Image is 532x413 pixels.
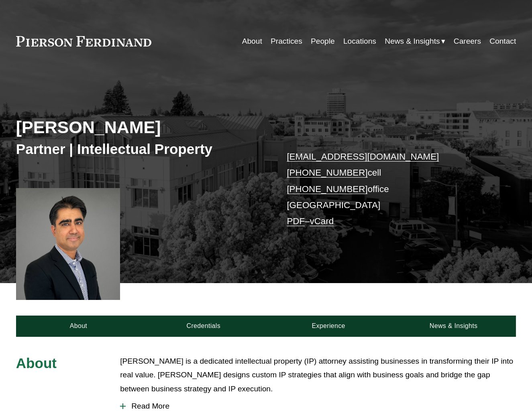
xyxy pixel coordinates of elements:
[126,402,516,411] span: Read More
[242,34,262,49] a: About
[287,168,367,178] a: [PHONE_NUMBER]
[16,316,141,337] a: About
[287,184,367,194] a: [PHONE_NUMBER]
[287,216,305,226] a: PDF
[311,34,335,49] a: People
[16,140,266,158] h3: Partner | Intellectual Property
[489,34,516,49] a: Contact
[16,117,266,138] h2: [PERSON_NAME]
[120,354,516,396] p: [PERSON_NAME] is a dedicated intellectual property (IP) attorney assisting businesses in transfor...
[385,34,445,49] a: folder dropdown
[287,149,495,229] p: cell office [GEOGRAPHIC_DATA] –
[343,34,376,49] a: Locations
[287,152,439,162] a: [EMAIL_ADDRESS][DOMAIN_NAME]
[391,316,516,337] a: News & Insights
[271,34,302,49] a: Practices
[385,34,440,49] span: News & Insights
[454,34,481,49] a: Careers
[266,316,391,337] a: Experience
[141,316,266,337] a: Credentials
[310,216,334,226] a: vCard
[16,355,57,371] span: About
